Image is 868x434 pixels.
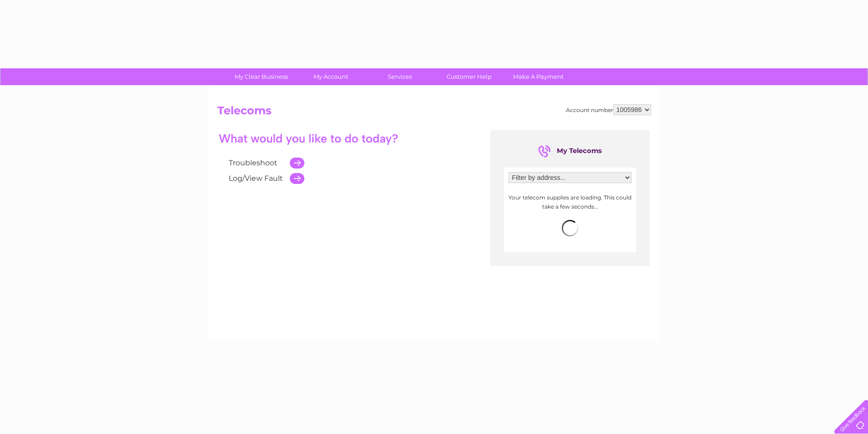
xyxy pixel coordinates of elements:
[501,68,576,85] a: Make A Payment
[431,68,507,85] a: Customer Help
[293,68,368,85] a: My Account
[538,144,602,158] div: My Telecoms
[229,174,283,183] a: Log/View Fault
[229,158,277,167] a: Troubleshoot
[362,68,437,85] a: Services
[562,220,578,236] img: loading
[566,104,651,115] div: Account number
[508,193,632,210] p: Your telecom supplies are loading. This could take a few seconds...
[224,68,299,85] a: My Clear Business
[217,104,651,122] h2: Telecoms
